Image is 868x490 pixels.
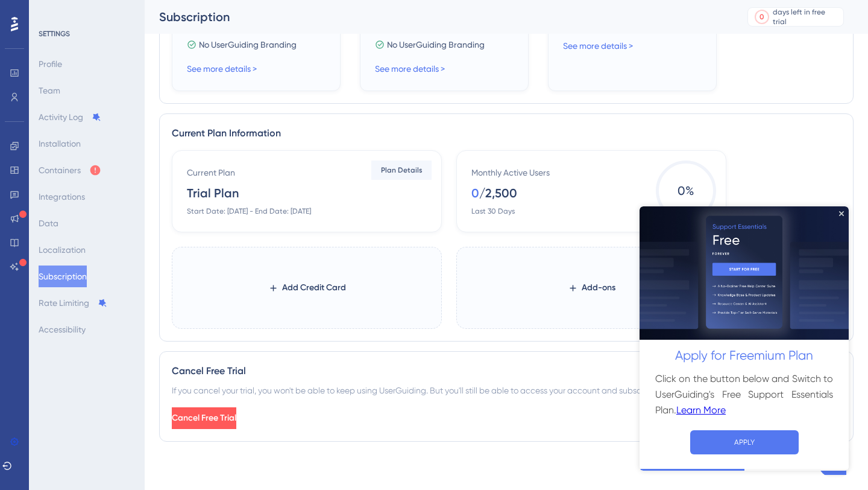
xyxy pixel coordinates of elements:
div: Subscription [159,8,717,25]
div: Last 30 Days [471,206,515,216]
div: 0 [759,12,764,22]
h2: Apply for Freemium Plan [10,139,200,160]
div: Monthly Active Users [471,165,550,180]
img: launcher-image-alternative-text [4,7,25,29]
div: / 2,500 [479,185,517,202]
button: Subscription [39,266,87,287]
div: Current Plan [187,165,235,180]
button: Rate Limiting [39,292,107,314]
button: Add-ons [568,277,615,299]
span: Add Credit Card [282,281,346,295]
button: Installation [39,133,81,154]
div: SETTINGS [39,29,136,39]
button: APPLY [51,224,159,248]
a: See more details > [375,64,445,74]
div: 0 [471,185,479,202]
button: Localization [39,239,86,261]
div: If you cancel your trial, you won't be able to keep using UserGuiding. But you'll still be able t... [172,383,841,398]
span: No UserGuiding Branding [387,37,485,52]
a: Learn More [37,196,86,212]
span: Plan Details [381,165,423,175]
span: No UserGuiding Branding [199,37,297,52]
button: Team [39,80,60,101]
div: Cancel Free Trial [172,364,841,378]
div: Current Plan Information [172,126,841,141]
a: See more details > [187,64,257,74]
span: Add-ons [582,281,615,295]
span: Cancel Free Trial [172,411,236,425]
button: Accessibility [39,319,86,340]
div: Close Preview [200,5,204,10]
span: 0 % [656,161,716,221]
div: Start Date: [DATE] - End Date: [DATE] [187,206,311,216]
button: Cancel Free Trial [172,407,236,429]
button: Add Credit Card [268,277,346,299]
button: Profile [39,53,62,75]
div: Trial Plan [187,185,239,202]
button: Containers [39,159,101,181]
button: Integrations [39,186,85,208]
h3: Click on the button below and Switch to UserGuiding's Free Support Essentials Plan. [16,165,193,212]
button: Plan Details [371,161,432,180]
button: Data [39,212,58,234]
button: Activity Log [39,106,101,128]
div: days left in free trial [773,7,840,27]
a: See more details > [563,41,633,51]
